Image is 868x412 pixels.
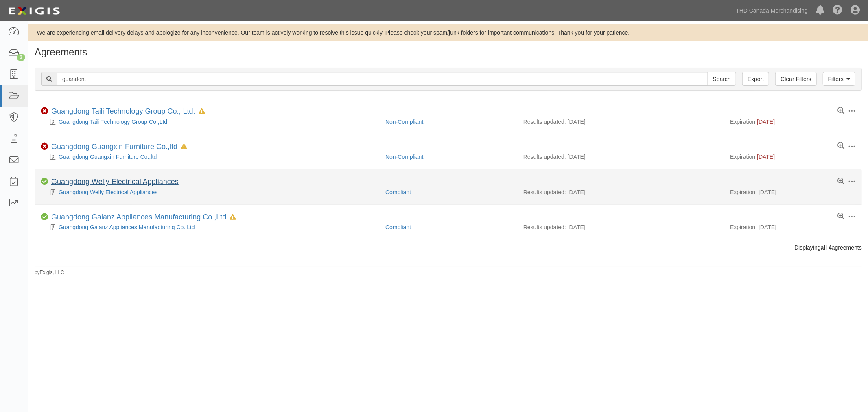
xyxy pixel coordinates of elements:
[523,153,718,161] div: Results updated: [DATE]
[523,223,718,231] div: Results updated: [DATE]
[732,2,812,19] a: THD Canada Merchandising
[199,109,205,114] i: In Default since 10/08/2024
[385,189,411,195] a: Compliant
[41,118,379,126] div: Guangdong Taili Technology Group Co.,Ltd
[730,223,856,231] div: Expiration: [DATE]
[59,118,167,125] a: Guangdong Taili Technology Group Co.,Ltd
[51,142,187,151] div: Guangdong Guangxin Furniture Co.,ltd
[730,118,856,126] div: Expiration:
[837,178,844,185] a: View results summary
[28,243,868,252] div: Displaying agreements
[837,213,844,220] a: View results summary
[51,213,226,221] a: Guangdong Galanz Appliances Manufacturing Co.,Ltd
[385,224,411,230] a: Compliant
[833,6,842,15] i: Help Center - Complianz
[51,142,177,151] a: Guangdong Guangxin Furniture Co.,ltd
[6,4,62,18] img: logo-5460c22ac91f19d4615b14bd174203de0afe785f0fc80cf4dbbc73dc1793850b.png
[17,54,25,61] div: 3
[41,188,379,196] div: Guangdong Welly Electrical Appliances
[821,244,832,251] b: all 4
[35,269,64,276] small: by
[742,72,769,86] a: Export
[837,142,844,150] a: View results summary
[41,143,48,150] i: Non-Compliant
[51,178,179,186] a: Guangdong Welly Electrical Appliances
[385,153,423,160] a: Non-Compliant
[51,107,205,116] div: Guangdong Taili Technology Group Co., Ltd.
[837,107,844,115] a: View results summary
[708,72,736,86] input: Search
[730,188,856,196] div: Expiration: [DATE]
[40,270,64,275] a: Exigis, LLC
[730,153,856,161] div: Expiration:
[757,153,775,160] span: [DATE]
[59,224,195,230] a: Guangdong Galanz Appliances Manufacturing Co.,Ltd
[775,72,816,86] a: Clear Filters
[523,118,718,126] div: Results updated: [DATE]
[230,215,236,220] i: In Default since 05/28/2025
[41,107,48,115] i: Non-Compliant
[181,144,187,150] i: In Default since 08/24/2024
[523,188,718,196] div: Results updated: [DATE]
[51,178,179,186] div: Guangdong Welly Electrical Appliances
[823,72,855,86] a: Filters
[35,47,862,57] h1: Agreements
[28,28,868,37] div: We are experiencing email delivery delays and apologize for any inconvenience. Our team is active...
[51,107,195,115] a: Guangdong Taili Technology Group Co., Ltd.
[57,72,708,86] input: Search
[41,178,48,185] i: Compliant
[757,118,775,125] span: [DATE]
[51,213,236,222] div: Guangdong Galanz Appliances Manufacturing Co.,Ltd
[385,118,423,125] a: Non-Compliant
[41,213,48,221] i: Compliant
[41,153,379,161] div: Guangdong Guangxin Furniture Co.,ltd
[59,189,157,195] a: Guangdong Welly Electrical Appliances
[41,223,379,231] div: Guangdong Galanz Appliances Manufacturing Co.,Ltd
[59,153,157,160] a: Guangdong Guangxin Furniture Co.,ltd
